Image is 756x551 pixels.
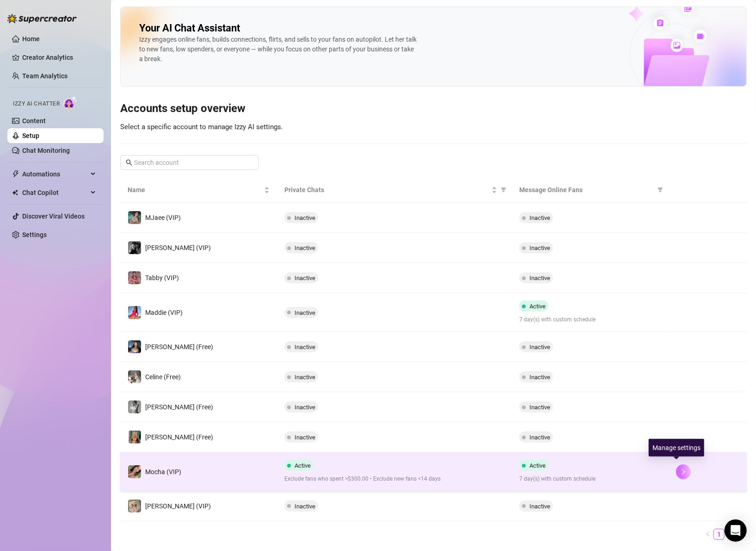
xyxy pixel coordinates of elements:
span: Maddie (VIP) [145,309,183,316]
button: right [676,464,691,479]
span: Inactive [529,404,550,411]
span: search [126,159,132,166]
a: Chat Monitoring [22,147,70,154]
img: AI Chatter [63,96,78,109]
li: 1 [713,529,725,540]
span: Name [128,185,262,195]
img: Ellie (VIP) [128,500,141,513]
span: [PERSON_NAME] (Free) [145,403,213,411]
span: filter [658,187,663,193]
span: Inactive [529,374,550,381]
span: Select a specific account to manage Izzy AI settings. [120,123,283,131]
span: Inactive [529,214,550,221]
span: [PERSON_NAME] (VIP) [145,502,211,510]
h3: Accounts setup overview [120,101,747,116]
span: Inactive [295,214,315,221]
span: Inactive [529,275,550,282]
span: MJaee (VIP) [145,214,181,221]
span: Automations [22,167,88,182]
span: filter [499,183,508,197]
a: Team Analytics [22,72,68,80]
span: Tabby (VIP) [145,274,179,282]
th: Private Chats [277,177,512,203]
img: Chat Copilot [12,189,18,196]
a: Content [22,117,46,125]
span: thunderbolt [12,170,19,178]
a: Settings [22,231,47,238]
span: [PERSON_NAME] (VIP) [145,244,211,251]
span: 7 day(s) with custom schedule [519,475,661,483]
span: Inactive [295,374,315,381]
li: Previous Page [702,529,713,540]
span: Private Chats [284,185,490,195]
div: Open Intercom Messenger [725,520,747,542]
a: 1 [714,529,724,539]
a: Setup [22,132,39,139]
span: Active [529,303,546,310]
img: Mocha (VIP) [128,465,141,478]
span: filter [501,187,506,193]
img: Ellie (Free) [128,431,141,444]
span: Mocha (VIP) [145,468,181,476]
span: 7 day(s) with custom schedule [519,315,661,324]
span: Inactive [529,503,550,510]
span: [PERSON_NAME] (Free) [145,433,213,441]
img: Maddie (VIP) [128,306,141,319]
span: Exclude fans who spent >$300.00 • Exclude new fans <14 days [284,475,504,483]
span: Inactive [295,404,315,411]
span: Active [529,462,546,469]
h2: Your AI Chat Assistant [139,22,240,35]
a: Home [22,35,40,43]
img: MJaee (VIP) [128,211,141,224]
img: Tabby (VIP) [128,271,141,284]
a: Discover Viral Videos [22,213,85,220]
span: Inactive [295,434,315,441]
th: Name [120,177,277,203]
img: Kennedy (VIP) [128,241,141,254]
a: Creator Analytics [22,50,96,65]
span: Chat Copilot [22,185,88,200]
span: Inactive [529,344,550,351]
span: Inactive [529,244,550,251]
img: Kennedy (Free) [128,401,141,413]
div: Manage settings [649,439,704,457]
span: Active [295,462,311,469]
span: Message Online Fans [519,185,654,195]
input: Search account [134,157,246,168]
img: Maddie (Free) [128,340,141,353]
span: Inactive [295,344,315,351]
div: Izzy engages online fans, builds connections, flirts, and sells to your fans on autopilot. Let he... [139,35,417,64]
span: Celine (Free) [145,373,181,381]
span: Inactive [295,244,315,251]
span: left [705,532,711,537]
button: left [702,529,713,540]
img: logo-BBDzfeDw.svg [7,14,77,23]
span: Inactive [295,309,315,316]
span: Inactive [295,503,315,510]
span: [PERSON_NAME] (Free) [145,343,213,351]
span: Izzy AI Chatter [13,100,60,108]
span: Inactive [295,275,315,282]
img: Celine (Free) [128,370,141,383]
span: right [680,469,687,475]
span: Inactive [529,434,550,441]
span: filter [656,183,665,197]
